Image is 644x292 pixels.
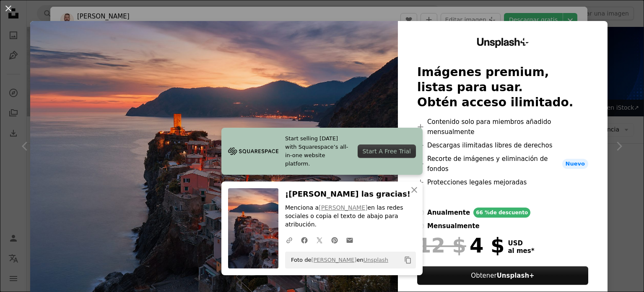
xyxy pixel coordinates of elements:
button: Copiar al portapapeles [401,253,415,267]
span: USD [508,239,535,247]
span: al mes * [508,247,535,255]
a: Comparte por correo electrónico [342,231,357,248]
div: 4 $ [417,234,504,256]
li: Contenido solo para miembros añadido mensualmente [417,117,588,137]
li: Recorte de imágenes y eliminación de fondos [417,154,588,174]
a: Comparte en Pinterest [327,231,342,248]
p: Menciona a en las redes sociales o copia el texto de abajo para atribución. [285,204,416,229]
a: [PERSON_NAME] [319,204,367,211]
button: ObtenerUnsplash+ [417,266,588,285]
a: Comparte en Twitter [312,231,327,248]
div: 66 % de descuento [473,208,530,218]
a: Unsplash [364,257,388,263]
div: anualmente [427,208,470,218]
a: Start selling [DATE] with Squarespace’s all-in-one website platform.Start A Free Trial [221,128,423,175]
span: Foto de en [287,253,388,267]
div: Start A Free Trial [358,145,416,158]
span: Start selling [DATE] with Squarespace’s all-in-one website platform. [285,134,351,168]
h2: Imágenes premium, listas para usar. Obtén acceso ilimitado. [417,65,588,110]
span: Nuevo [562,159,588,169]
h3: ¡[PERSON_NAME] las gracias! [285,188,416,200]
img: file-1705255347840-230a6ab5bca9image [228,145,278,158]
li: Protecciones legales mejoradas [417,177,588,187]
a: Comparte en Facebook [297,231,312,248]
li: Descargas ilimitadas libres de derechos [417,140,588,150]
div: mensualmente [427,221,479,231]
a: [PERSON_NAME] [311,257,356,263]
strong: Unsplash+ [497,272,535,279]
span: 12 $ [417,234,466,256]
